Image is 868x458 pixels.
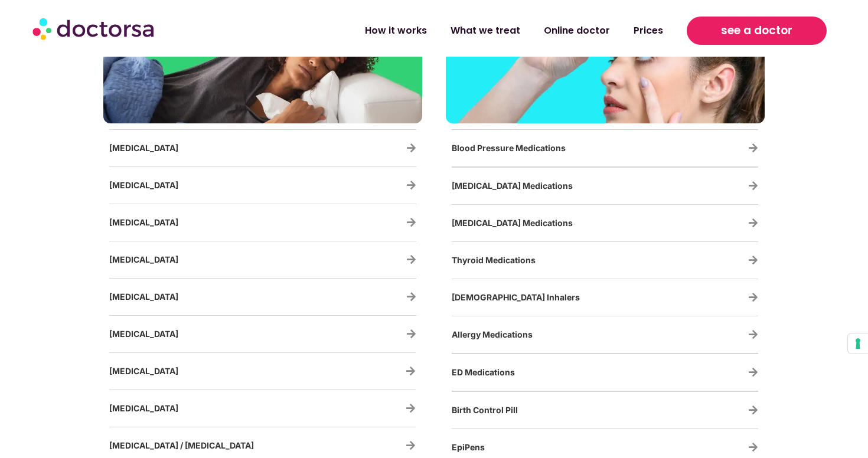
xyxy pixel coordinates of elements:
a: Sinus Infection [406,329,416,339]
a: [MEDICAL_DATA] [109,403,178,413]
a: Diarrhea [406,403,416,413]
a: Cellulitis / Skin Infection [406,440,416,450]
a: [MEDICAL_DATA] [109,366,178,376]
span: Allergy Medications [452,329,533,339]
a: Vaginal Yeast Infections [406,180,416,190]
a: Flu [406,292,416,302]
a: Bacterial Vaginosis [406,254,416,264]
span: [MEDICAL_DATA] Medications [452,181,573,191]
a: see a doctor [687,17,827,45]
span: EpiPens [452,442,485,452]
a: [MEDICAL_DATA] [109,180,178,190]
a: [MEDICAL_DATA] [109,292,178,302]
a: Cold Sores [406,366,416,376]
a: [MEDICAL_DATA] [109,217,178,227]
a: [MEDICAL_DATA] / [MEDICAL_DATA] [109,440,254,450]
span: ED Medications [452,367,515,377]
span: see a doctor [721,21,792,40]
a: Prices [622,17,675,44]
a: What we treat [439,17,532,44]
span: [DEMOGRAPHIC_DATA] Inhalers [452,292,580,302]
a: How it works [353,17,439,44]
button: Your consent preferences for tracking technologies [848,333,868,354]
a: Urinary Tract Infections [406,143,416,153]
a: [MEDICAL_DATA] [109,254,178,264]
a: Strep Throat [406,217,416,227]
span: [MEDICAL_DATA] Medications [452,218,573,228]
nav: Menu [230,17,675,44]
a: [MEDICAL_DATA] [109,329,178,339]
span: Blood Pressure Medications [452,143,566,153]
a: [MEDICAL_DATA] [109,143,178,153]
a: Online doctor [532,17,622,44]
span: Birth Control Pill [452,405,518,415]
span: Thyroid Medications [452,255,536,265]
